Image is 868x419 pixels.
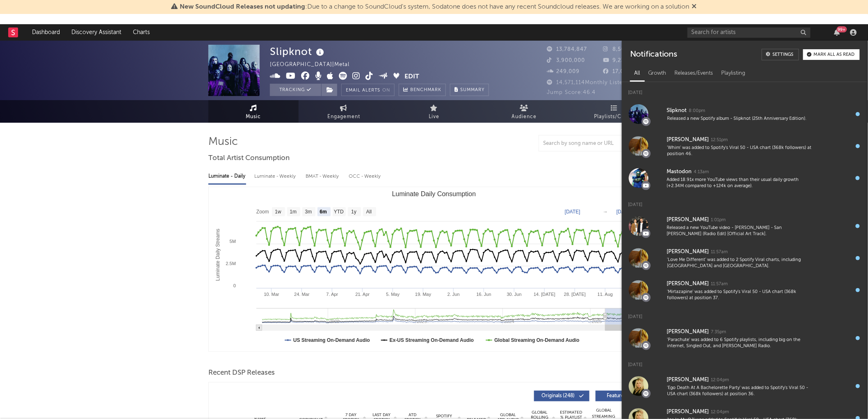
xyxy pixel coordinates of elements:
div: 'Mirtazapine' was added to Spotify's Viral 50 - USA chart (368k followers) at position 37. [667,289,811,302]
button: Edit [405,72,420,82]
span: Music [246,112,261,122]
text: 2. Jun [448,292,460,297]
span: Dismiss [692,4,697,10]
span: Summary [460,88,484,92]
div: 'Parachute' was added to 6 Spotify playlists, including big on the internet, Singled Out, and [PE... [667,337,811,350]
div: Settings [773,53,794,57]
button: Originals(248) [534,391,589,401]
div: [PERSON_NAME] [667,407,709,417]
div: Released a new Spotify album - Slipknot (25th Anniversary Edition). [667,116,811,122]
a: Audience [479,100,569,123]
span: Recent DSP Releases [208,368,275,378]
text: [DATE] [565,209,580,215]
div: 12:51pm [711,137,728,143]
span: Jump Score: 46.4 [547,90,596,95]
text: 1m [290,209,297,215]
a: Charts [127,24,155,41]
span: New SoundCloud Releases not updating [180,4,306,10]
button: 99+ [834,29,840,36]
a: Slipknot8:00pmReleased a new Spotify album - Slipknot (25th Anniversary Edition). [622,98,868,130]
a: Live [389,100,479,123]
div: [GEOGRAPHIC_DATA] | Metal [270,60,359,70]
div: [PERSON_NAME] [667,279,709,289]
a: [PERSON_NAME]12:04pm'Ego Death At A Bachelorette Party' was added to Spotify's Viral 50 - USA cha... [622,370,868,402]
a: [PERSON_NAME]1:01pmReleased a new YouTube video - [PERSON_NAME] - San [PERSON_NAME] (Radio Edit) ... [622,210,868,242]
button: Features(1) [596,391,651,401]
div: [DATE] [622,82,868,98]
text: All [366,209,372,215]
div: 99 + [837,26,847,32]
text: 16. Jun [477,292,491,297]
div: 4:13am [694,169,709,175]
span: Playlists/Charts [594,112,635,122]
text: 24. Mar [294,292,310,297]
text: Ex-US Streaming On-Demand Audio [390,337,474,343]
div: Luminate - Daily [208,169,246,183]
div: [PERSON_NAME] [667,375,709,385]
a: [PERSON_NAME]11:57am'Mirtazapine' was added to Spotify's Viral 50 - USA chart (368k followers) at... [622,274,868,306]
div: 'Love Me Different' was added to 2 Spotify Viral charts, including [GEOGRAPHIC_DATA] and [GEOGRAP... [667,257,811,270]
text: 19. May [415,292,432,297]
text: 11. Aug [598,292,613,297]
div: 12:04pm [711,377,729,383]
div: 11:57am [711,281,728,287]
button: Mark all as read [803,49,860,60]
span: 13,784,847 [547,47,587,52]
span: Engagement [327,112,360,122]
input: Search for artists [688,27,811,38]
div: 12:04pm [711,409,729,415]
span: 8,561,375 [603,47,640,52]
text: 28. [DATE] [564,292,586,297]
div: Added 18.91x more YouTube views than their usual daily growth (+2.34M compared to +124k on average). [667,177,811,190]
text: 6m [320,209,327,215]
span: Originals ( 248 ) [539,394,577,398]
text: 2.5M [226,261,236,266]
div: [DATE] [622,306,868,322]
div: OCC - Weekly [349,169,381,183]
a: [PERSON_NAME]12:51pm'Whim' was added to Spotify's Viral 50 - USA chart (368k followers) at positi... [622,130,868,162]
span: Features ( 1 ) [601,394,639,398]
text: 21. Apr [355,292,370,297]
button: Email AlertsOn [341,84,395,96]
span: Live [429,112,439,122]
div: Notifications [630,49,677,60]
span: 3,900,000 [547,58,585,63]
a: Benchmark [399,84,446,96]
text: Luminate Daily Streams [215,229,221,281]
div: Mastodon [667,167,692,177]
div: Slipknot [667,106,687,116]
span: 14,571,114 Monthly Listeners [547,80,635,85]
div: 11:57am [711,249,728,255]
text: 5. May [386,292,400,297]
input: Search by song name or URL [539,140,626,147]
text: 7. Apr [327,292,338,297]
div: 'Whim' was added to Spotify's Viral 50 - USA chart (368k followers) at position 46. [667,145,811,158]
text: 3m [305,209,312,215]
button: Tracking [270,84,321,96]
text: Global Streaming On-Demand Audio [494,337,580,343]
a: [PERSON_NAME]7:35pm'Parachute' was added to 6 Spotify playlists, including big on the internet, S... [622,322,868,354]
button: Summary [450,84,489,96]
text: 14. [DATE] [534,292,555,297]
div: 1:01pm [711,217,726,223]
div: [PERSON_NAME] [667,327,709,337]
a: Settings [762,49,799,60]
span: : Due to a change to SoundCloud's system, Sodatone does not have any recent Soundcloud releases. ... [180,4,690,10]
div: [PERSON_NAME] [667,215,709,225]
div: 7:35pm [711,329,726,335]
em: On [382,88,390,93]
div: [PERSON_NAME] [667,135,709,145]
text: 1y [351,209,356,215]
div: BMAT - Weekly [306,169,340,183]
text: US Streaming On-Demand Audio [293,337,370,343]
div: Releases/Events [671,66,717,80]
text: 10. Mar [264,292,279,297]
a: Mastodon4:13amAdded 18.91x more YouTube views than their usual daily growth (+2.34M compared to +... [622,162,868,194]
a: Playlists/Charts [569,100,660,123]
a: [PERSON_NAME]11:57am'Love Me Different' was added to 2 Spotify Viral charts, including [GEOGRAPHI... [622,242,868,274]
div: [PERSON_NAME] [667,247,709,257]
div: Slipknot [270,45,326,58]
div: Playlisting [717,66,750,80]
text: → [603,209,608,215]
span: Benchmark [410,85,441,95]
